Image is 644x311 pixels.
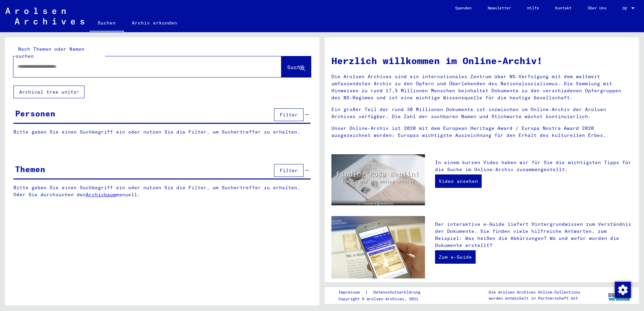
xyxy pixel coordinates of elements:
[274,108,304,121] button: Filter
[331,125,632,139] p: Unser Online-Archiv ist 2020 mit dem European Heritage Award / Europa Nostra Award 2020 ausgezeic...
[623,6,630,11] span: DE
[15,163,45,175] div: Themen
[15,107,55,119] div: Personen
[124,15,185,31] a: Archiv erkunden
[280,167,298,173] span: Filter
[90,15,124,32] a: Suchen
[489,289,580,295] p: Die Arolsen Archives Online-Collections
[338,289,365,296] a: Impressum
[338,296,428,302] p: Copyright © Arolsen Archives, 2021
[331,216,425,278] img: eguide.jpg
[489,295,580,301] p: wurden entwickelt in Partnerschaft mit
[16,46,85,59] mat-label: Nach Themen oder Namen suchen
[331,54,632,68] h1: Herzlich willkommen im Online-Archiv!
[13,184,311,198] p: Bitte geben Sie einen Suchbegriff ein oder nutzen Sie die Filter, um Suchertreffer zu erhalten. O...
[331,106,632,120] p: Ein großer Teil der rund 30 Millionen Dokumente ist inzwischen im Online-Archiv der Arolsen Archi...
[281,56,311,77] button: Suche
[331,154,425,205] img: video.jpg
[13,86,85,98] button: Archival tree units
[368,289,428,296] a: Datenschutzerklärung
[435,250,476,264] a: Zum e-Guide
[86,192,116,198] a: Archivbaum
[5,8,84,24] img: Arolsen_neg.svg
[280,112,298,118] span: Filter
[435,159,632,173] p: In einem kurzen Video haben wir für Sie die wichtigsten Tipps für die Suche im Online-Archiv zusa...
[435,174,482,188] a: Video ansehen
[435,221,632,249] p: Der interaktive e-Guide liefert Hintergrundwissen zum Verständnis der Dokumente. Sie finden viele...
[13,128,311,136] p: Bitte geben Sie einen Suchbegriff ein oder nutzen Sie die Filter, um Suchertreffer zu erhalten.
[338,289,428,296] div: |
[274,164,304,177] button: Filter
[331,73,632,101] p: Die Arolsen Archives sind ein internationales Zentrum über NS-Verfolgung mit dem weltweit umfasse...
[614,281,631,298] div: Zustimmung ändern
[287,64,304,70] span: Suche
[607,287,632,304] img: yv_logo.png
[615,282,631,298] img: Zustimmung ändern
